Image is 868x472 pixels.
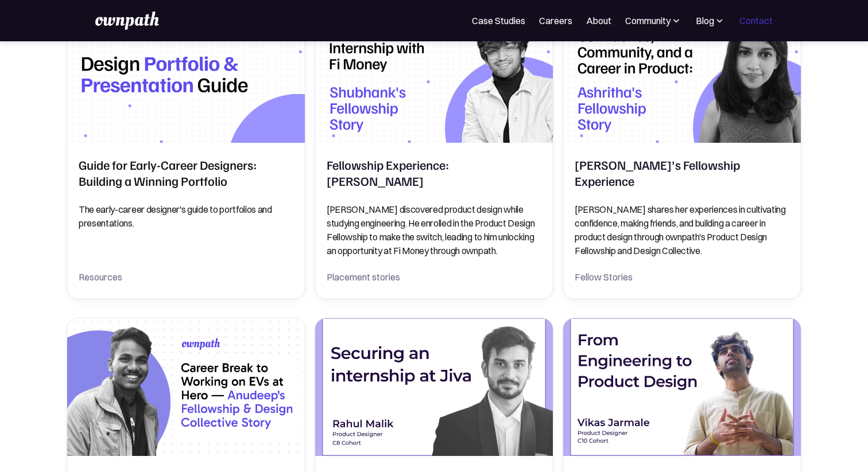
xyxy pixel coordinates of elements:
div: Community [625,14,671,28]
img: Anudeep's Design Collective story [67,318,305,456]
img: Securing an internship at Jiva [315,318,553,456]
a: Case Studies [472,14,525,28]
a: Fellowship Experience: Shubhank SharmaFellowship Experience: [PERSON_NAME][PERSON_NAME] discovere... [315,5,553,299]
p: [PERSON_NAME] shares her experiences in cultivating confidence, making friends, and building a ca... [575,202,789,258]
div: Resources [79,269,293,285]
a: Ashritha's Fellowship Experience[PERSON_NAME]'s Fellowship Experience[PERSON_NAME] shares her exp... [563,5,801,299]
a: Guide for Early-Career Designers: Building a Winning PortfolioGuide for Early-Career Designers: B... [67,5,305,299]
p: The early-career designer's guide to portfolios and presentations. [79,202,293,230]
div: Blog [696,14,726,28]
a: About [586,14,611,28]
h2: [PERSON_NAME]'s Fellowship Experience [575,157,789,189]
div: Fellow Stories [575,269,789,285]
a: Careers [539,14,572,28]
div: Community [625,14,682,28]
a: Contact [739,14,773,28]
p: [PERSON_NAME] discovered product design while studying engineering. He enrolled in the Product De... [327,202,541,258]
img: Ashritha's Fellowship Experience [563,5,801,143]
img: Fellowship Experience: Vikas Jarmale [563,318,801,456]
img: Fellowship Experience: Shubhank Sharma [315,5,553,143]
div: Blog [696,14,714,28]
h2: Fellowship Experience: [PERSON_NAME] [327,157,541,189]
img: Guide for Early-Career Designers: Building a Winning Portfolio [67,5,305,143]
h2: Guide for Early-Career Designers: Building a Winning Portfolio [79,157,293,189]
div: Placement stories [327,269,541,285]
